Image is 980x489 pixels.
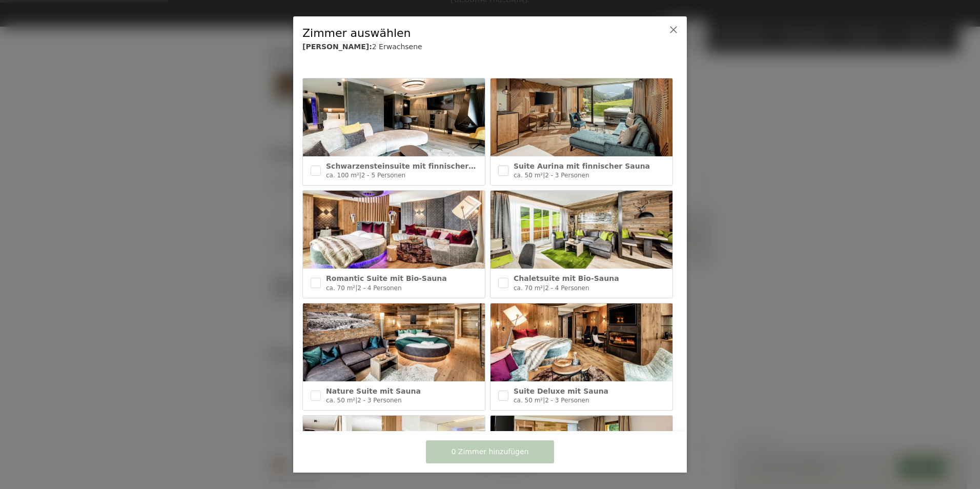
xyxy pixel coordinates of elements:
img: Suite Deluxe mit Sauna [491,303,672,381]
span: | [543,172,545,179]
span: ca. 100 m² [326,172,359,179]
span: ca. 50 m² [326,397,355,404]
div: Zimmer auswählen [302,26,646,42]
span: Nature Suite mit Sauna [326,387,421,395]
span: 2 - 4 Personen [545,284,589,292]
img: Chaletsuite mit Bio-Sauna [491,191,672,269]
img: Suite Aurina mit finnischer Sauna [491,78,672,156]
span: | [543,397,545,404]
span: ca. 50 m² [514,397,543,404]
span: ca. 50 m² [514,172,543,179]
span: ca. 70 m² [326,284,355,292]
span: 2 - 4 Personen [357,284,401,292]
span: 2 - 3 Personen [357,397,401,404]
img: Romantic Suite mit Bio-Sauna [303,191,485,269]
span: 2 - 3 Personen [545,172,589,179]
span: | [543,284,545,292]
img: Schwarzensteinsuite mit finnischer Sauna [303,78,485,156]
span: 2 - 3 Personen [545,397,589,404]
b: [PERSON_NAME]: [302,43,372,51]
span: | [355,284,357,292]
span: Schwarzensteinsuite mit finnischer Sauna [326,162,496,170]
span: ca. 70 m² [514,284,543,292]
span: | [359,172,361,179]
span: Suite Deluxe mit Sauna [514,387,608,395]
img: Nature Suite mit Sauna [303,303,485,381]
span: Romantic Suite mit Bio-Sauna [326,274,447,282]
span: 2 - 5 Personen [361,172,405,179]
span: | [355,397,357,404]
span: Suite Aurina mit finnischer Sauna [514,162,650,170]
span: Chaletsuite mit Bio-Sauna [514,274,619,282]
span: 2 Erwachsene [372,43,422,51]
